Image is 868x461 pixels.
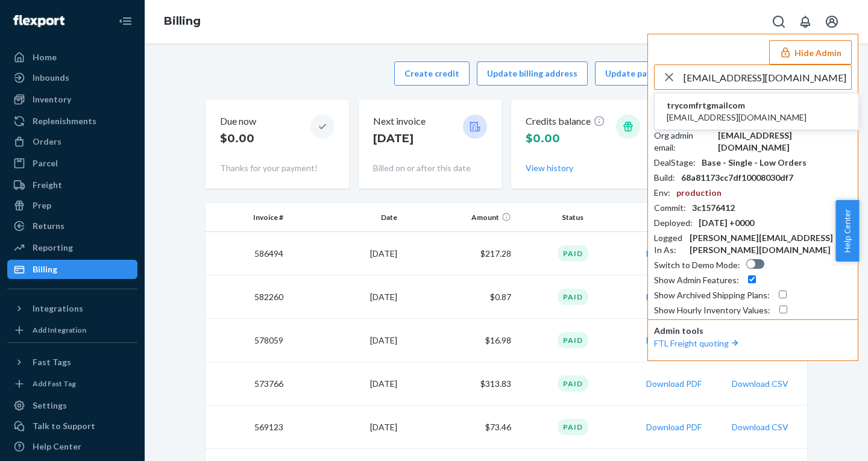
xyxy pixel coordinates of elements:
[646,291,702,303] button: Download PDF
[646,334,702,347] button: Download PDF
[33,325,86,335] div: Add Integration
[699,217,754,229] div: [DATE] +0000
[7,353,137,372] button: Fast Tags
[220,162,335,174] p: Thanks for your payment!
[558,375,588,392] div: Paid
[402,275,516,319] td: $0.87
[654,187,670,199] div: Env :
[7,154,137,173] a: Parcel
[33,136,61,148] div: Orders
[402,406,516,449] td: $73.46
[373,131,426,146] p: [DATE]
[7,90,137,109] a: Inventory
[33,441,81,453] div: Help Center
[526,132,560,145] span: $0.00
[558,245,588,262] div: Paid
[7,48,137,67] a: Home
[288,319,402,362] td: [DATE]
[288,203,402,232] th: Date
[526,114,605,128] p: Credits balance
[33,51,57,63] div: Home
[220,131,256,146] p: $0.00
[654,172,675,184] div: Build :
[516,203,630,232] th: Status
[820,10,844,34] button: Open account menu
[7,175,137,195] a: Freight
[33,72,69,84] div: Inbounds
[654,304,770,316] div: Show Hourly Inventory Values :
[7,238,137,257] a: Reporting
[288,275,402,319] td: [DATE]
[402,319,516,362] td: $16.98
[654,274,739,286] div: Show Admin Features :
[732,421,788,433] button: Download CSV
[206,232,288,275] td: 586494
[154,4,210,39] ol: breadcrumbs
[402,362,516,406] td: $313.83
[769,40,852,64] button: Hide Admin
[33,263,57,275] div: Billing
[220,114,256,128] p: Due now
[667,99,807,111] span: trycomfrtgmailcom
[33,242,73,254] div: Reporting
[681,172,793,184] div: 68a81173cc7df10008030df7
[477,61,588,86] button: Update billing address
[654,325,852,337] p: Admin tools
[595,61,716,86] button: Update payment method
[33,115,96,127] div: Replenishments
[113,9,137,33] button: Close Navigation
[667,111,807,124] span: [EMAIL_ADDRESS][DOMAIN_NAME]
[7,68,137,87] a: Inbounds
[558,332,588,348] div: Paid
[654,232,684,256] div: Logged In As :
[33,93,71,105] div: Inventory
[646,421,702,433] button: Download PDF
[7,437,137,456] a: Help Center
[630,203,719,232] th: Invoices
[206,203,288,232] th: Invoice #
[718,130,852,154] div: [EMAIL_ADDRESS][DOMAIN_NAME]
[702,157,807,169] div: Base - Single - Low Orders
[402,203,516,232] th: Amount
[690,232,852,256] div: [PERSON_NAME][EMAIL_ADDRESS][PERSON_NAME][DOMAIN_NAME]
[402,232,516,275] td: $217.28
[33,303,83,315] div: Integrations
[33,157,58,169] div: Parcel
[654,289,770,301] div: Show Archived Shipping Plans :
[654,157,696,169] div: DealStage :
[526,162,573,174] button: View history
[164,14,201,28] a: Billing
[394,61,470,86] button: Create credit
[33,400,67,412] div: Settings
[684,65,851,89] input: Search or paste seller ID
[7,377,137,391] a: Add Fast Tag
[7,196,137,215] a: Prep
[732,378,788,390] button: Download CSV
[558,419,588,435] div: Paid
[288,406,402,449] td: [DATE]
[33,199,51,212] div: Prep
[373,114,426,128] p: Next invoice
[206,406,288,449] td: 569123
[33,356,71,368] div: Fast Tags
[646,378,702,390] button: Download PDF
[654,130,712,154] div: Org admin email :
[7,396,137,415] a: Settings
[654,202,686,214] div: Commit :
[206,362,288,406] td: 573766
[692,202,735,214] div: 3c1576412
[33,420,95,432] div: Talk to Support
[7,416,137,436] a: Talk to Support
[558,289,588,305] div: Paid
[7,299,137,318] button: Integrations
[33,378,76,389] div: Add Fast Tag
[676,187,722,199] div: production
[7,216,137,236] a: Returns
[373,162,488,174] p: Billed on or after this date
[835,200,859,262] button: Help Center
[206,275,288,319] td: 582260
[288,362,402,406] td: [DATE]
[767,10,791,34] button: Open Search Box
[654,259,740,271] div: Switch to Demo Mode :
